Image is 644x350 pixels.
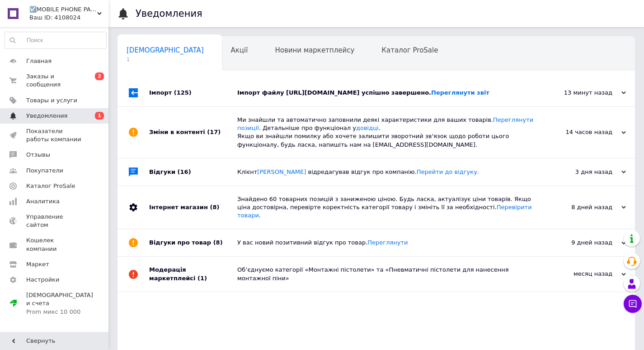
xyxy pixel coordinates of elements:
[417,168,479,175] a: Перейти до відгуку.
[127,46,204,54] span: [DEMOGRAPHIC_DATA]
[237,89,536,97] div: Імпорт файлу [URL][DOMAIN_NAME] успішно завершено.
[381,46,438,54] span: Каталог ProSale
[26,276,59,284] span: Настройки
[127,56,204,63] span: 1
[26,213,84,229] span: Управление сайтом
[149,229,237,256] div: Відгуки про товар
[26,308,93,316] div: Prom микс 10 000
[174,89,192,96] span: (125)
[26,291,93,316] span: [DEMOGRAPHIC_DATA] и счета
[624,295,642,313] button: Чат с покупателем
[136,8,202,19] h1: Уведомления
[367,239,408,246] a: Переглянути
[26,72,84,89] span: Заказы и сообщения
[95,112,104,120] span: 1
[149,186,237,229] div: Інтернет магазин
[149,107,237,158] div: Зміни в контенті
[536,89,626,97] div: 13 минут назад
[237,239,536,247] div: У вас новий позитивний відгук про товар.
[26,197,60,206] span: Аналитика
[26,112,67,120] span: Уведомления
[149,79,237,106] div: Імпорт
[26,151,50,159] span: Отзывы
[231,46,248,54] span: Акції
[237,116,536,149] div: Ми знайшли та автоматично заповнили деякі характеристики для ваших товарів. . Детальніше про функ...
[536,203,626,211] div: 8 дней назад
[237,168,479,175] span: Клієнт
[197,275,207,282] span: (1)
[536,270,626,278] div: месяц назад
[26,236,84,253] span: Кошелек компании
[26,182,75,190] span: Каталог ProSale
[26,96,77,105] span: Товары и услуги
[26,57,52,65] span: Главная
[257,168,306,175] a: [PERSON_NAME]
[5,32,106,48] input: Поиск
[237,195,536,220] div: Знайдено 60 товарних позицій з заниженою ціною. Будь ласка, актуалізує ціни товарів. Якщо ціна до...
[237,266,536,282] div: Об’єднуємо категорії «Монтажні пістолети» та «Пневматичні пістолети для нанесення монтажної піни»
[536,168,626,176] div: 3 дня назад
[149,257,237,291] div: Модерація маркетплейсі
[308,168,479,175] span: відредагував відгук про компанію.
[95,72,104,80] span: 2
[178,168,191,175] span: (16)
[275,46,354,54] span: Новини маркетплейсу
[149,158,237,186] div: Відгуки
[431,89,489,96] a: Переглянути звіт
[356,125,379,131] a: довідці
[29,14,108,22] div: Ваш ID: 4108024
[26,260,49,268] span: Маркет
[536,128,626,136] div: 14 часов назад
[213,239,223,246] span: (8)
[26,127,84,144] span: Показатели работы компании
[210,204,219,211] span: (8)
[536,239,626,247] div: 9 дней назад
[29,5,97,14] span: ☑️MOBILE PHONE PARTS
[207,129,221,135] span: (17)
[26,167,63,175] span: Покупатели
